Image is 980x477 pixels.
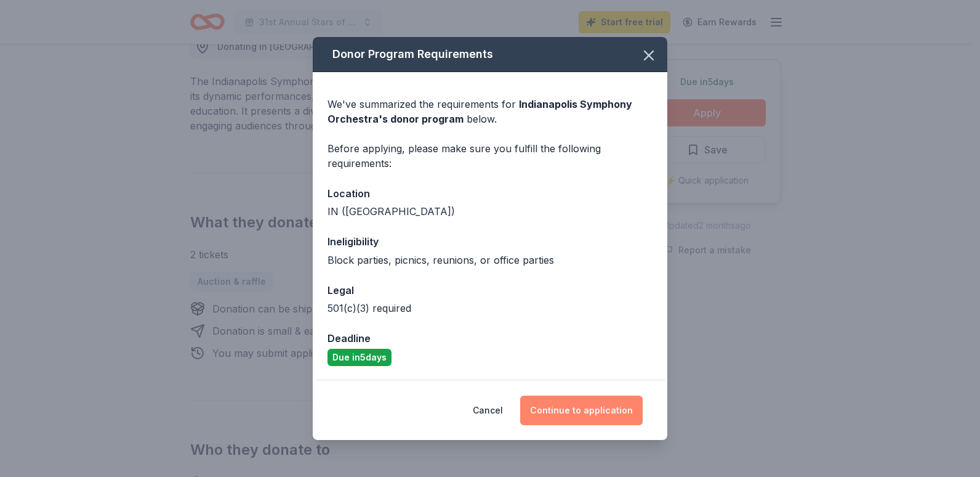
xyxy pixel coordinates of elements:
div: Deadline [327,330,653,346]
button: Continue to application [520,396,643,425]
div: Legal [327,282,653,298]
button: Cancel [473,396,503,425]
div: Due in 5 days [327,349,392,366]
div: 501(c)(3) required [327,301,653,316]
div: Block parties, picnics, reunions, or office parties [327,253,653,267]
div: Donor Program Requirements [313,37,667,72]
div: IN ([GEOGRAPHIC_DATA]) [327,204,653,219]
div: Ineligibility [327,234,653,250]
div: Before applying, please make sure you fulfill the following requirements: [327,141,653,171]
div: We've summarized the requirements for below. [327,97,653,126]
div: Location [327,185,653,202]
